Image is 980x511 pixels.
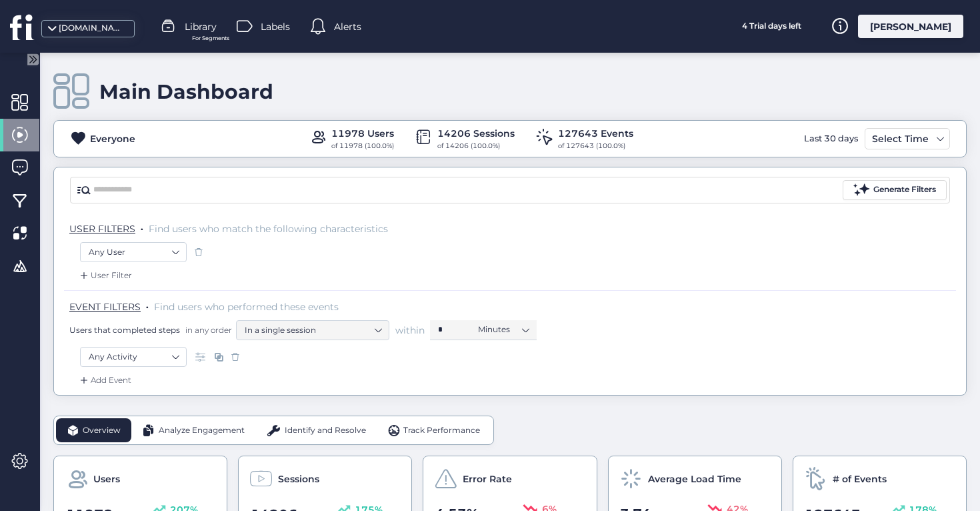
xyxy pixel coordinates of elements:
[149,223,388,235] span: Find users who match the following characteristics
[69,223,135,235] span: USER FILTERS
[261,19,290,34] span: Labels
[146,298,149,312] span: .
[77,269,132,282] div: User Filter
[558,141,633,151] div: of 127643 (100.0%)
[93,472,120,486] span: Users
[83,424,121,437] span: Overview
[334,19,361,34] span: Alerts
[159,424,245,437] span: Analyze Engagement
[69,301,141,313] span: EVENT FILTERS
[183,324,232,336] span: in any order
[437,141,515,151] div: of 14206 (100.0%)
[89,242,178,262] nz-select-item: Any User
[331,141,394,151] div: of 11978 (100.0%)
[245,320,381,340] nz-select-item: In a single session
[278,472,319,486] span: Sessions
[90,131,135,146] div: Everyone
[873,183,936,196] div: Generate Filters
[99,79,273,104] div: Main Dashboard
[154,301,339,313] span: Find users who performed these events
[89,347,178,367] nz-select-item: Any Activity
[833,472,887,486] span: # of Events
[648,472,741,486] span: Average Load Time
[59,22,125,35] div: [DOMAIN_NAME]
[478,320,529,340] nz-select-item: Minutes
[141,220,143,233] span: .
[869,131,932,147] div: Select Time
[437,126,515,141] div: 14206 Sessions
[285,424,366,437] span: Identify and Resolve
[801,128,861,149] div: Last 30 days
[69,324,180,336] span: Users that completed steps
[463,472,512,486] span: Error Rate
[721,15,821,38] div: 4 Trial days left
[558,126,633,141] div: 127643 Events
[403,424,480,437] span: Track Performance
[331,126,394,141] div: 11978 Users
[858,15,963,38] div: [PERSON_NAME]
[395,324,425,337] span: within
[185,19,217,34] span: Library
[843,180,947,200] button: Generate Filters
[77,374,131,387] div: Add Event
[192,34,229,43] span: For Segments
